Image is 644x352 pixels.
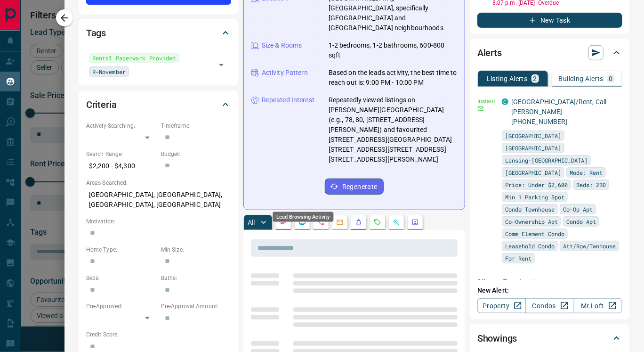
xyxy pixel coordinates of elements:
[505,229,564,238] span: Comm Element Condo
[477,13,622,28] button: New Task
[336,219,344,226] svg: Emails
[329,95,457,164] p: Repeatedly viewed listings on [PERSON_NAME][GEOGRAPHIC_DATA] (e.g., 78, 80, [STREET_ADDRESS][PERS...
[505,156,588,165] span: Lansing-[GEOGRAPHIC_DATA]
[505,168,561,177] span: [GEOGRAPHIC_DATA]
[262,68,308,78] p: Activity Pattern
[325,179,384,195] button: Regenerate
[393,219,400,226] svg: Opportunities
[477,331,517,346] h2: Showings
[86,93,231,116] div: Criteria
[533,75,537,82] p: 2
[477,41,622,64] div: Alerts
[86,330,231,339] p: Credit Score:
[161,246,231,254] p: Min Size:
[477,298,526,313] a: Property
[477,45,502,60] h2: Alerts
[86,187,231,213] p: [GEOGRAPHIC_DATA], [GEOGRAPHIC_DATA], [GEOGRAPHIC_DATA], [GEOGRAPHIC_DATA]
[273,212,334,222] div: Lead Browsing Activity
[505,217,558,226] span: Co-Ownership Apt
[86,22,231,44] div: Tags
[563,241,616,251] span: Att/Row/Twnhouse
[487,75,528,82] p: Listing Alerts
[92,53,176,63] span: Rental Paperwork Provided
[86,246,156,254] p: Home Type:
[477,106,484,112] svg: Email
[502,279,508,286] div: condos.ca
[477,327,622,350] div: Showings
[505,143,561,153] span: [GEOGRAPHIC_DATA]
[576,180,606,189] span: Beds: 2BD
[86,25,106,41] h2: Tags
[505,241,555,251] span: Leasehold Condo
[215,58,228,72] button: Open
[566,217,596,226] span: Condo Apt
[477,286,622,295] p: New Alert:
[477,278,496,286] p: Off
[374,219,381,226] svg: Requests
[161,274,231,282] p: Baths:
[248,219,255,226] p: All
[505,192,564,202] span: Min 1 Parking Spot
[559,75,604,82] p: Building Alerts
[86,217,231,226] p: Motivation:
[511,98,607,125] a: [GEOGRAPHIC_DATA]/Rent, Call [PERSON_NAME] [PHONE_NUMBER]
[505,254,531,263] span: For Rent
[505,205,555,214] span: Condo Townhouse
[511,278,559,286] a: Tailored For You
[329,41,457,60] p: 1-2 bedrooms, 1-2 bathrooms, 600-800 sqft
[570,168,603,177] span: Mode: Rent
[411,219,419,226] svg: Agent Actions
[525,298,574,313] a: Condos
[86,274,156,282] p: Beds:
[505,131,561,140] span: [GEOGRAPHIC_DATA]
[262,95,314,105] p: Repeated Interest
[609,75,613,82] p: 0
[86,158,156,174] p: $2,200 - $4,300
[92,67,126,76] span: R-November
[161,150,231,158] p: Budget:
[86,179,231,187] p: Areas Searched:
[86,150,156,158] p: Search Range:
[86,122,156,130] p: Actively Searching:
[563,205,593,214] span: Co-Op Apt
[161,122,231,130] p: Timeframe:
[574,298,622,313] a: Mr.Loft
[505,180,568,189] span: Price: Under $2,600
[477,97,496,106] p: Instant
[86,97,117,112] h2: Criteria
[161,302,231,311] p: Pre-Approval Amount:
[355,219,362,226] svg: Listing Alerts
[262,41,302,50] p: Size & Rooms
[502,98,508,105] div: condos.ca
[86,302,156,311] p: Pre-Approved:
[329,68,457,88] p: Based on the lead's activity, the best time to reach out is: 9:00 PM - 10:00 PM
